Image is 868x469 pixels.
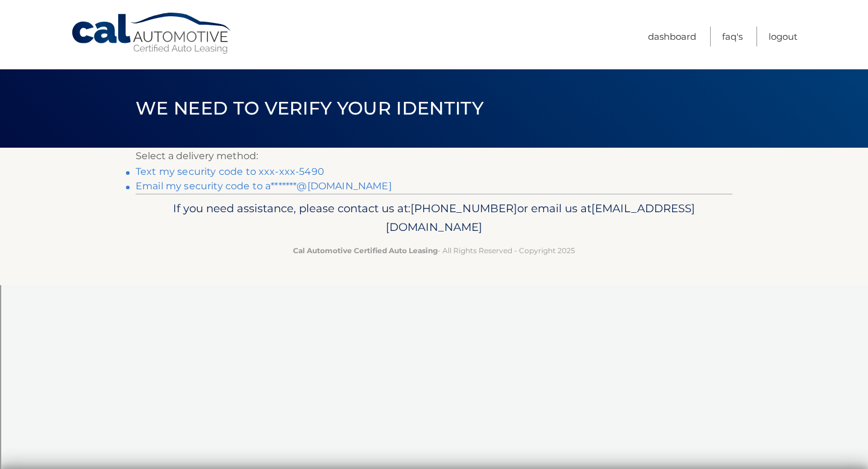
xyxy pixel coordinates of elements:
a: FAQ's [722,27,743,46]
p: - All Rights Reserved - Copyright 2025 [143,244,725,257]
a: Email my security code to a*******@[DOMAIN_NAME] [136,180,392,192]
p: If you need assistance, please contact us at: or email us at [143,199,725,238]
a: Logout [769,27,797,46]
a: Text my security code to xxx-xxx-5490 [136,166,324,177]
a: Cal Automotive [71,12,233,55]
strong: Cal Automotive Certified Auto Leasing [293,246,438,255]
p: Select a delivery method: [136,148,732,165]
a: Dashboard [648,27,696,46]
span: [PHONE_NUMBER] [410,201,517,215]
span: We need to verify your identity [136,97,483,119]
